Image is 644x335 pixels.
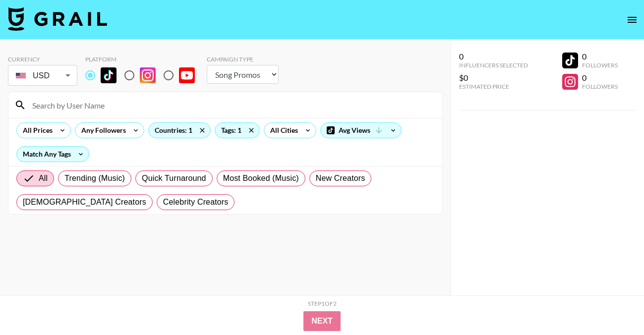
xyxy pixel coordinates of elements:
[64,172,125,184] span: Trending (Music)
[223,172,299,184] span: Most Booked (Music)
[582,73,618,83] div: 0
[23,196,146,208] span: [DEMOGRAPHIC_DATA] Creators
[459,52,528,61] div: 0
[207,56,279,63] div: Campaign Type
[316,172,365,184] span: New Creators
[149,123,210,138] div: Countries: 1
[582,52,618,61] div: 0
[582,61,618,69] div: Followers
[215,123,259,138] div: Tags: 1
[75,123,128,138] div: Any Followers
[17,123,55,138] div: All Prices
[179,67,195,83] img: YouTube
[459,83,528,90] div: Estimated Price
[308,300,337,307] div: Step 1 of 2
[459,73,528,83] div: $0
[17,147,89,162] div: Match Any Tags
[142,172,206,184] span: Quick Turnaround
[321,123,401,138] div: Avg Views
[140,67,156,83] img: Instagram
[622,10,642,30] button: open drawer
[459,61,528,69] div: Influencers Selected
[8,56,77,63] div: Currency
[101,67,117,83] img: TikTok
[594,285,632,323] iframe: Drift Widget Chat Controller
[303,311,341,331] button: Next
[26,97,436,113] input: Search by User Name
[163,196,229,208] span: Celebrity Creators
[39,172,48,184] span: All
[8,7,107,31] img: Grail Talent
[582,83,618,90] div: Followers
[10,67,75,84] div: USD
[264,123,300,138] div: All Cities
[85,56,203,63] div: Platform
